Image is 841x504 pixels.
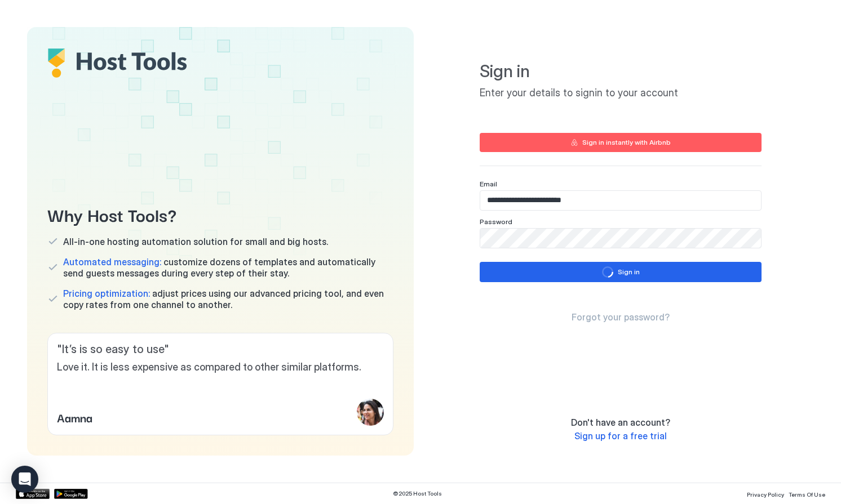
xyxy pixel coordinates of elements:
[47,202,393,227] span: Why Host Tools?
[571,417,670,428] span: Don't have an account?
[480,87,762,100] span: Enter your details to signin to your account
[63,288,150,299] span: Pricing optimization:
[16,489,50,499] a: App Store
[582,137,671,148] div: Sign in instantly with Airbnb
[480,133,762,152] button: Sign in instantly with Airbnb
[54,489,88,499] a: Google Play Store
[574,430,667,442] a: Sign up for a free trial
[63,256,393,279] span: customize dozens of templates and automatically send guests messages during every step of their s...
[572,311,670,323] a: Forgot your password?
[480,191,761,210] input: Input Field
[480,217,512,226] span: Password
[480,61,762,82] span: Sign in
[57,361,384,374] span: Love it. It is less expensive as compared to other similar platforms.
[63,256,161,267] span: Automated messaging:
[618,267,640,277] div: Sign in
[789,488,825,499] a: Terms Of Use
[63,236,328,247] span: All-in-one hosting automation solution for small and big hosts.
[480,180,497,188] span: Email
[11,466,38,493] div: Open Intercom Messenger
[747,488,784,499] a: Privacy Policy
[602,266,613,278] div: loading
[789,491,825,498] span: Terms Of Use
[63,288,393,310] span: adjust prices using our advanced pricing tool, and even copy rates from one channel to another.
[57,342,384,356] span: " It’s is so easy to use "
[480,262,762,282] button: loadingSign in
[747,491,784,498] span: Privacy Policy
[480,229,761,248] input: Input Field
[57,409,92,426] span: Aamna
[357,399,384,426] div: profile
[393,490,442,497] span: © 2025 Host Tools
